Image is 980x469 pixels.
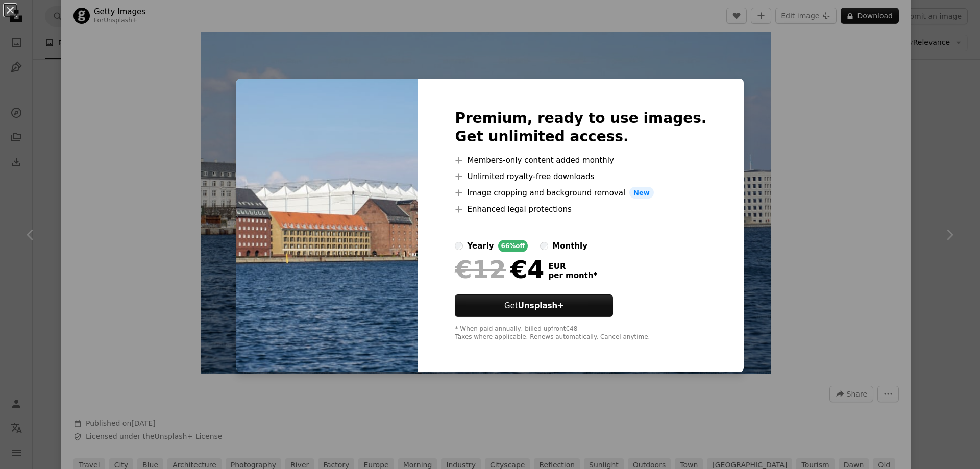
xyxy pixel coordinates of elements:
li: Unlimited royalty-free downloads [455,170,706,183]
span: New [629,187,654,199]
strong: Unsplash+ [518,301,564,310]
div: 66% off [498,240,528,252]
li: Image cropping and background removal [455,187,706,199]
div: monthly [552,240,587,252]
span: EUR [548,262,597,271]
input: yearly66%off [455,242,463,250]
div: * When paid annually, billed upfront €48 Taxes where applicable. Renews automatically. Cancel any... [455,325,706,341]
span: per month * [548,271,597,280]
input: monthly [540,242,548,250]
span: €12 [455,256,506,283]
div: yearly [467,240,494,252]
li: Members-only content added monthly [455,154,706,166]
img: premium_photo-1733342607180-db552bab9ccb [236,79,418,373]
h2: Premium, ready to use images. Get unlimited access. [455,109,706,146]
div: €4 [455,256,544,283]
button: GetUnsplash+ [455,294,613,317]
li: Enhanced legal protections [455,203,706,215]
